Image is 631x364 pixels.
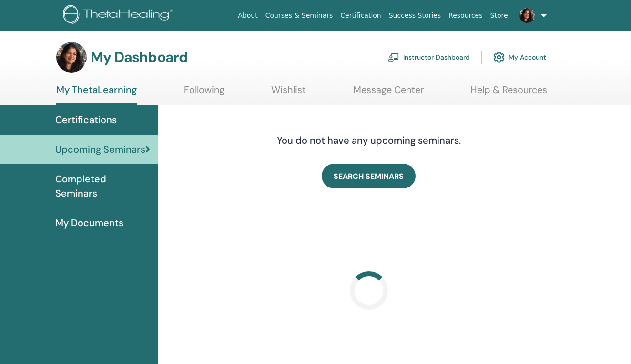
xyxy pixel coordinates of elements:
[184,84,224,103] a: Following
[55,142,145,156] span: Upcoming Seminars
[56,42,87,73] img: default.jpg
[493,49,505,65] img: cog.svg
[388,53,399,62] img: chalkboard-teacher.svg
[445,7,487,24] a: Resources
[219,135,519,146] h4: You do not have any upcoming seminars.
[234,7,261,24] a: About
[470,84,547,103] a: Help & Resources
[353,84,424,103] a: Message Center
[322,164,416,188] a: SEARCH SEMINARS
[336,7,385,24] a: Certification
[56,84,137,105] a: My ThetaLearning
[55,172,150,200] span: Completed Seminars
[493,47,546,68] a: My Account
[334,171,404,181] span: SEARCH SEMINARS
[91,49,188,66] h3: My Dashboard
[519,8,535,23] img: default.jpg
[55,216,123,230] span: My Documents
[55,113,117,127] span: Certifications
[388,47,470,68] a: Instructor Dashboard
[63,5,177,26] img: logo.png
[262,7,337,24] a: Courses & Seminars
[487,7,512,24] a: Store
[271,84,306,103] a: Wishlist
[385,7,445,24] a: Success Stories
